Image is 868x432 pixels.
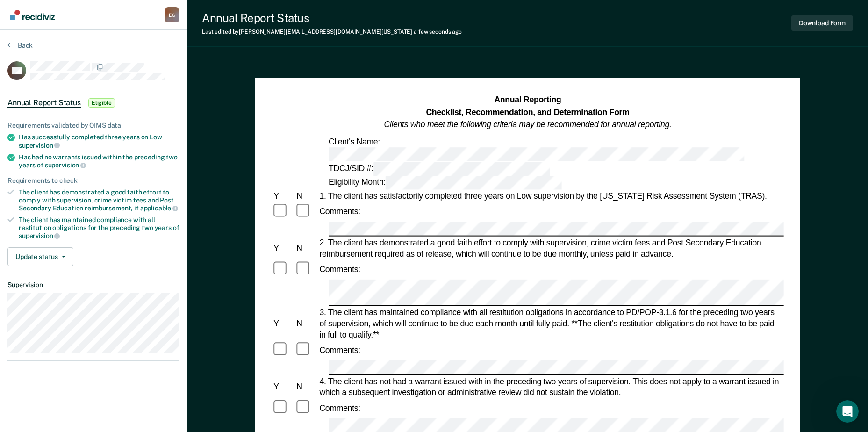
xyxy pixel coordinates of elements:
[202,29,462,35] div: Last edited by [PERSON_NAME][EMAIL_ADDRESS][DOMAIN_NAME][US_STATE]
[7,122,179,130] div: Requirements validated by OIMS data
[19,142,60,149] span: supervision
[19,133,179,149] div: Has successfully completed three years on Low
[7,98,81,108] span: Annual Report Status
[45,161,86,169] span: supervision
[19,188,179,212] div: The client has demonstrated a good faith effort to comply with supervision, crime victim fees and...
[202,11,462,25] div: Annual Report Status
[7,177,179,185] div: Requirements to check
[317,403,362,414] div: Comments:
[317,345,362,356] div: Comments:
[317,191,783,202] div: 1. The client has satisfactorily completed three years on Low supervision by the [US_STATE] Risk ...
[294,191,317,202] div: N
[165,7,179,22] button: Profile dropdown button
[140,204,178,212] span: applicable
[494,95,561,104] strong: Annual Reporting
[7,247,73,266] button: Update status
[272,191,294,202] div: Y
[19,153,179,169] div: Has had no warrants issued within the preceding two years of
[88,98,115,108] span: Eligible
[19,216,179,240] div: The client has maintained compliance with all restitution obligations for the preceding two years of
[165,7,179,22] div: E G
[317,376,783,398] div: 4. The client has not had a warrant issued with in the preceding two years of supervision. This d...
[19,232,60,239] span: supervision
[10,10,55,20] img: Recidiviz
[294,243,317,254] div: N
[836,400,859,423] iframe: Intercom live chat
[327,162,552,176] div: TDCJ/SID #:
[426,108,629,117] strong: Checklist, Recommendation, and Determination Form
[294,318,317,330] div: N
[791,15,853,31] button: Download Form
[7,281,179,289] dt: Supervision
[327,176,564,190] div: Eligibility Month:
[272,382,294,393] div: Y
[272,318,294,330] div: Y
[317,264,362,275] div: Comments:
[317,307,783,340] div: 3. The client has maintained compliance with all restitution obligations in accordance to PD/POP-...
[7,41,33,50] button: Back
[317,238,783,260] div: 2. The client has demonstrated a good faith effort to comply with supervision, crime victim fees ...
[327,136,784,161] div: Client's Name:
[294,382,317,393] div: N
[384,120,671,129] em: Clients who meet the following criteria may be recommended for annual reporting.
[317,206,362,217] div: Comments:
[414,29,462,35] span: a few seconds ago
[272,243,294,254] div: Y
